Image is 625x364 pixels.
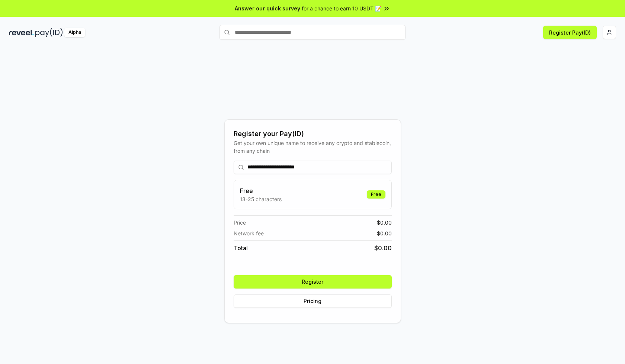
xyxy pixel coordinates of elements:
h3: Free [240,186,282,195]
div: Alpha [64,28,85,37]
span: Network fee [234,229,264,237]
img: reveel_dark [9,28,34,37]
span: for a chance to earn 10 USDT 📝 [302,4,381,12]
span: Answer our quick survey [235,4,300,12]
span: $ 0.00 [377,219,392,226]
span: $ 0.00 [374,244,392,252]
span: $ 0.00 [377,229,392,237]
div: Free [367,190,385,199]
img: pay_id [35,28,63,37]
div: Register your Pay(ID) [234,129,392,139]
span: Price [234,219,246,226]
button: Pricing [234,294,392,308]
button: Register Pay(ID) [543,26,597,39]
p: 13-25 characters [240,195,282,203]
button: Register [234,275,392,289]
span: Total [234,244,248,252]
div: Get your own unique name to receive any crypto and stablecoin, from any chain [234,139,392,155]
